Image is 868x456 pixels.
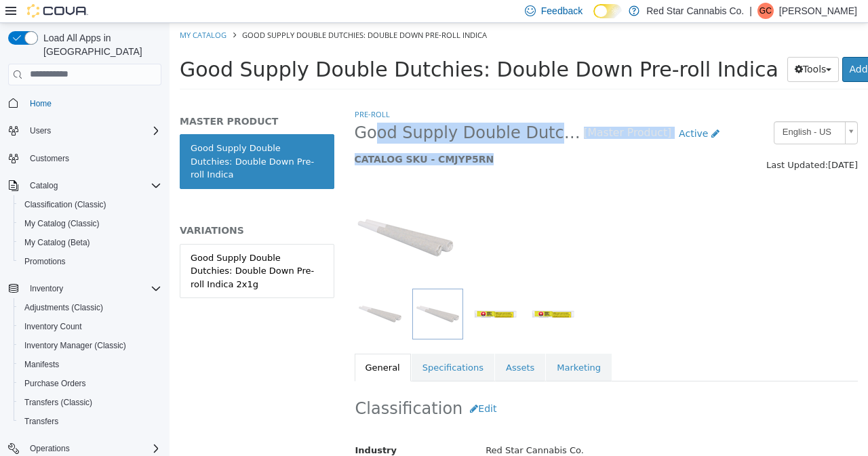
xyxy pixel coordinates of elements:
a: Marketing [376,331,442,359]
a: Transfers [19,413,64,430]
span: Active [509,105,538,116]
button: Catalog [3,176,167,195]
span: Transfers (Classic) [24,397,92,408]
span: Customers [30,153,69,164]
a: My Catalog (Classic) [19,215,105,232]
h5: CATALOG SKU - CMJYP5RN [185,130,557,142]
a: Specifications [242,331,325,359]
h5: MASTER PRODUCT [10,92,165,104]
a: Inventory Count [19,318,87,335]
a: My Catalog (Beta) [19,234,96,251]
span: Inventory [24,281,161,297]
button: Inventory [3,279,167,298]
img: Cova [27,4,88,18]
span: Inventory Count [24,321,82,332]
button: My Catalog (Classic) [14,214,167,233]
span: Inventory [30,283,63,294]
input: Dark Mode [593,4,622,18]
button: Inventory Manager (Classic) [14,336,167,355]
small: [Master Product] [414,105,502,116]
span: My Catalog (Classic) [19,215,161,232]
div: Gianfranco Catalano [757,3,774,19]
a: English - US [604,98,688,121]
span: Adjustments (Classic) [24,302,103,313]
button: Tools [618,34,670,59]
a: Pre-Roll [185,86,220,96]
a: Classification (Classic) [19,196,112,213]
a: Add new variation [673,34,774,59]
span: My Catalog (Beta) [19,234,161,251]
span: Transfers [19,413,161,430]
span: Purchase Orders [24,378,86,389]
button: Users [24,123,56,139]
span: Inventory Count [19,318,161,335]
img: 150 [185,164,287,266]
a: Good Supply Double Dutchies: Double Down Pre-roll Indica [10,111,165,166]
p: Red Star Cannabis Co. [646,3,744,19]
span: Promotions [19,253,161,270]
span: Feedback [541,4,583,18]
button: Purchase Orders [14,374,167,393]
span: English - US [605,99,670,120]
span: Transfers [24,416,58,427]
a: Customers [24,150,75,167]
span: Good Supply Double Dutchies: Double Down Pre-roll Indica [10,35,609,58]
a: Assets [325,331,376,359]
button: Promotions [14,252,167,271]
span: Users [24,123,161,139]
a: Home [24,96,57,112]
span: Inventory Manager (Classic) [24,340,126,351]
a: My Catalog [10,7,57,17]
p: | [749,3,752,19]
span: Manifests [24,359,59,370]
a: General [185,331,241,359]
button: My Catalog (Beta) [14,233,167,252]
button: Inventory Count [14,317,167,336]
span: Promotions [24,256,66,267]
span: Catalog [30,180,58,191]
span: My Catalog (Beta) [24,237,90,248]
a: Inventory Manager (Classic) [19,337,132,354]
span: Purchase Orders [19,375,161,392]
span: Industry [186,422,228,432]
div: Red Star Cannabis Co. [306,416,698,440]
span: [DATE] [658,137,688,147]
button: Adjustments (Classic) [14,298,167,317]
span: Users [30,125,51,136]
button: Transfers (Classic) [14,393,167,412]
button: Catalog [24,178,63,194]
h2: Classification [186,373,688,398]
span: Home [24,95,161,112]
a: Purchase Orders [19,375,92,392]
span: Dark Mode [593,18,594,19]
span: Adjustments (Classic) [19,299,161,316]
span: Inventory Manager (Classic) [19,337,161,354]
button: Classification (Classic) [14,195,167,214]
span: Last Updated: [597,137,658,147]
span: Operations [30,443,70,454]
button: Customers [3,148,167,168]
span: Catalog [24,178,161,194]
span: Home [30,98,52,109]
span: Good Supply Double Dutchies: Double Down Pre-roll Indica [185,100,414,121]
button: Manifests [14,355,167,374]
a: Promotions [19,253,71,270]
span: Customers [24,150,161,167]
span: Classification (Classic) [24,199,106,210]
span: My Catalog (Classic) [24,218,100,229]
button: Edit [293,373,334,398]
p: [PERSON_NAME] [779,3,857,19]
button: Transfers [14,412,167,431]
span: Classification (Classic) [19,196,161,213]
span: Good Supply Double Dutchies: Double Down Pre-roll Indica [73,7,317,17]
h5: VARIATIONS [10,201,165,213]
a: Adjustments (Classic) [19,299,108,316]
span: GC [759,3,772,19]
span: Load All Apps in [GEOGRAPHIC_DATA] [38,31,161,58]
span: Manifests [19,356,161,373]
a: Manifests [19,356,64,373]
div: Good Supply Double Dutchies: Double Down Pre-roll Indica 2x1g [21,228,154,268]
button: Users [3,121,167,140]
span: Transfers (Classic) [19,394,161,411]
button: Home [3,94,167,113]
